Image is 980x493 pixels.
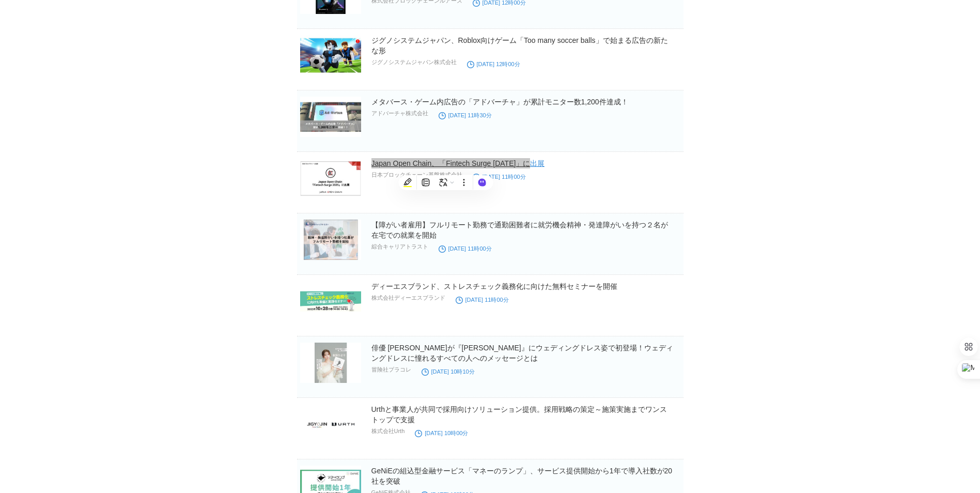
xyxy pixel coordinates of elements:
time: [DATE] 10時00分 [415,430,468,436]
a: ジグノシステムジャパン、Roblox向けゲーム「Too many soccer balls」で始まる広告の新たな形 [371,36,668,55]
a: 【障がい者雇用】フルリモート勤務で通勤困難者に就労機会精神・発達障がいを持つ２名が在宅での就業を開始 [371,221,668,239]
p: 株式会社Urth [371,427,405,435]
time: [DATE] 12時00分 [467,61,520,67]
a: Japan Open Chain、「Fintech Surge [DATE]」に出展 [371,159,545,167]
img: 21126-958-f54f81b44c201ace0cb277e6c3274028-1260x1576.jpg [300,343,361,383]
p: 綜合キャリアトラスト [371,243,428,251]
time: [DATE] 11時00分 [439,245,492,252]
time: [DATE] 10時10分 [422,368,475,375]
img: 113927-43-ab21944e8604ca3bdca25bbfa03ec930-1362x655.png [300,97,361,137]
time: [DATE] 11時00分 [473,174,526,180]
a: メタバース・ゲーム内広告の「アドバーチャ」が累計モニター数1,200件達成！ [371,98,628,106]
img: 120102-26-c61f629264a1a997bcd8fca502a5b04e-960x720.jpg [300,220,361,260]
a: 俳優 [PERSON_NAME]が『[PERSON_NAME]』にウェディングドレス姿で初登場！ウェディングドレスに憧れるすべての人へのメッセージとは [371,344,673,362]
p: 株式会社ディーエスブランド [371,294,445,302]
a: ディーエスブランド、ストレスチェック義務化に向けた無料セミナーを開催 [371,282,617,290]
img: 117597-56-7819613c6f0b35517f9fc6bf70f67399-759x433.png [300,158,361,198]
time: [DATE] 11時30分 [439,112,492,118]
p: ジグノシステムジャパン株式会社 [371,58,457,66]
img: 79697-70-4bb420f251b56bb0c7558c3963e2b2af-1920x1080.jpg [300,404,361,444]
p: 冒険社プラコレ [371,366,411,374]
p: アドバーチャ株式会社 [371,110,428,117]
a: Urthと事業人が共同で採用向けソリューション提供。採用戦略の策定～施策実施までワンストップで支援 [371,405,667,424]
p: 日本ブロックチェーン基盤株式会社 [371,171,462,179]
img: 730-857-5a915396d08d6930a506e138edd3b621-1920x1080.png [300,35,361,75]
time: [DATE] 11時00分 [456,297,509,303]
img: 165637-36-19f49356d8e37b35731ea734713dd92e-2048x683.png [300,281,361,321]
a: GeNiEの組込型金融サービス「マネーのランプ」、サービス提供開始から1年で導入社数が20社を突破 [371,467,673,485]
